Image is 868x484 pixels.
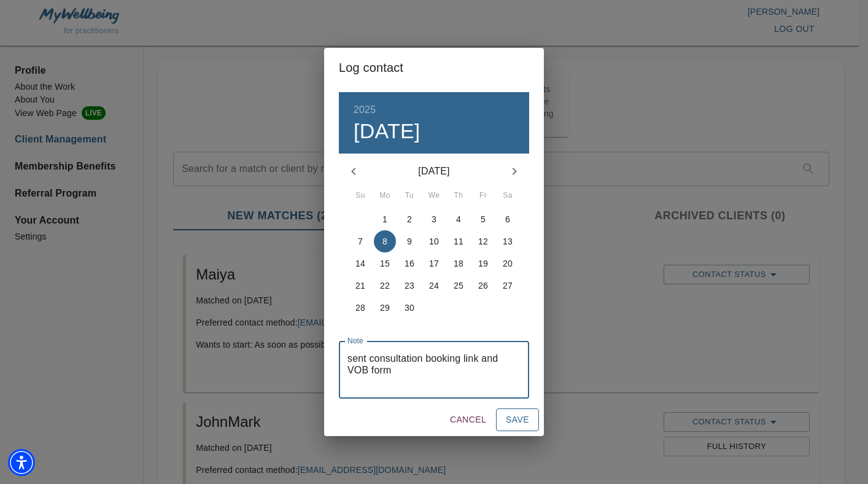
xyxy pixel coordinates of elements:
[445,408,491,431] button: Cancel
[405,302,414,314] p: 30
[398,297,420,319] button: 30
[448,230,470,252] button: 11
[405,279,414,292] p: 23
[423,275,445,297] button: 24
[398,230,420,252] button: 9
[382,235,387,248] p: 8
[382,213,387,225] p: 1
[355,279,365,292] p: 21
[454,235,463,248] p: 11
[374,252,396,275] button: 15
[448,275,470,297] button: 25
[478,257,488,270] p: 19
[432,213,436,225] p: 3
[423,230,445,252] button: 10
[497,252,519,275] button: 20
[503,279,513,292] p: 27
[354,119,420,144] button: [DATE]
[380,302,390,314] p: 29
[497,208,519,230] button: 6
[454,279,463,292] p: 25
[496,408,539,431] button: Save
[374,297,396,319] button: 29
[349,275,371,297] button: 21
[355,257,365,270] p: 14
[374,208,396,230] button: 1
[506,412,529,427] span: Save
[355,302,365,314] p: 28
[497,230,519,252] button: 13
[374,230,396,252] button: 8
[354,101,376,119] button: 2025
[398,275,420,297] button: 23
[8,449,35,476] div: Accessibility Menu
[429,279,439,292] p: 24
[472,252,494,275] button: 19
[503,235,513,248] p: 13
[347,353,521,388] textarea: sent consultation booking link and VOB form
[423,252,445,275] button: 17
[448,208,470,230] button: 4
[398,190,420,202] span: Tu
[349,297,371,319] button: 28
[398,208,420,230] button: 2
[472,208,494,230] button: 5
[349,230,371,252] button: 7
[497,190,519,202] span: Sa
[407,235,412,248] p: 9
[423,208,445,230] button: 3
[398,252,420,275] button: 16
[478,235,488,248] p: 12
[374,275,396,297] button: 22
[339,58,529,77] h2: Log contact
[349,190,371,202] span: Su
[472,275,494,297] button: 26
[454,257,463,270] p: 18
[429,235,439,248] p: 10
[472,230,494,252] button: 12
[481,213,486,225] p: 5
[505,213,510,225] p: 6
[405,257,414,270] p: 16
[368,164,500,179] p: [DATE]
[503,257,513,270] p: 20
[472,190,494,202] span: Fr
[423,190,445,202] span: We
[380,279,390,292] p: 22
[456,213,461,225] p: 4
[380,257,390,270] p: 15
[478,279,488,292] p: 26
[429,257,439,270] p: 17
[497,275,519,297] button: 27
[450,412,486,427] span: Cancel
[349,252,371,275] button: 14
[448,190,470,202] span: Th
[374,190,396,202] span: Mo
[358,235,363,248] p: 7
[448,252,470,275] button: 18
[407,213,412,225] p: 2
